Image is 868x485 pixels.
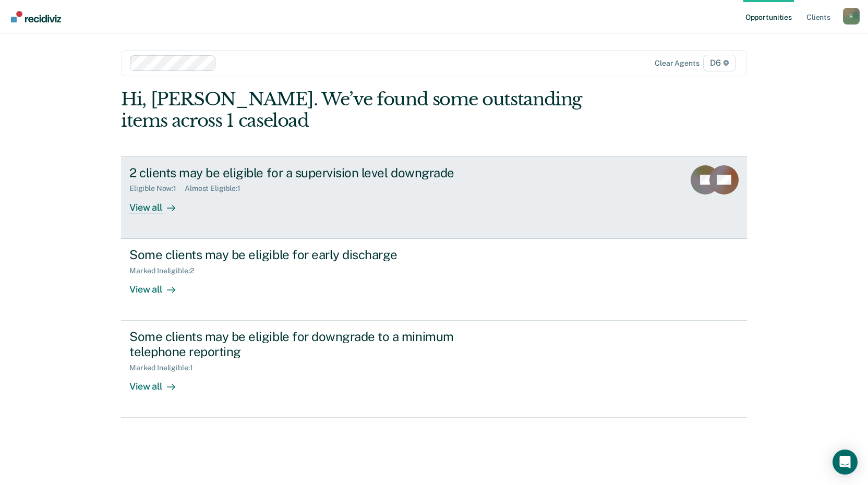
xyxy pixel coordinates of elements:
span: D6 [703,55,736,71]
div: View all [129,275,188,295]
div: Hi, [PERSON_NAME]. We’ve found some outstanding items across 1 caseload [121,89,622,131]
img: Recidiviz [11,11,61,22]
button: Profile dropdown button [843,8,860,25]
a: Some clients may be eligible for early dischargeMarked Ineligible:2View all [121,239,747,321]
div: Open Intercom Messenger [833,450,858,475]
div: Eligible Now : 1 [129,184,185,193]
div: Marked Ineligible : 2 [129,266,202,275]
div: View all [129,193,188,213]
a: Some clients may be eligible for downgrade to a minimum telephone reportingMarked Ineligible:1Vie... [121,321,747,418]
div: S [843,8,860,25]
div: Marked Ineligible : 1 [129,363,201,372]
div: Some clients may be eligible for early discharge [129,247,496,262]
a: 2 clients may be eligible for a supervision level downgradeEligible Now:1Almost Eligible:1View all [121,156,747,239]
div: Almost Eligible : 1 [185,184,249,193]
div: 2 clients may be eligible for a supervision level downgrade [129,165,496,180]
div: View all [129,372,188,392]
div: Some clients may be eligible for downgrade to a minimum telephone reporting [129,329,496,359]
div: Clear agents [655,59,699,68]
